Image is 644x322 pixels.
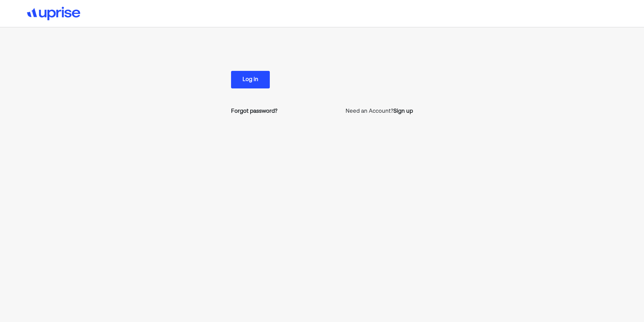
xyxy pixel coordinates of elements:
a: Forgot password? [231,107,278,115]
p: Need an Account? [346,107,413,115]
button: Log in [231,71,270,88]
a: Sign up [393,107,413,115]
